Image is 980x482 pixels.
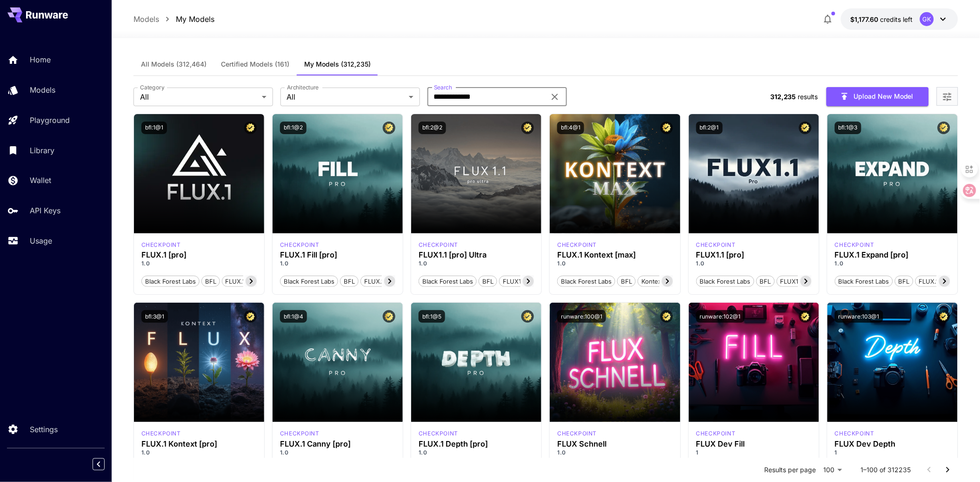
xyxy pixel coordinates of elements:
[799,310,812,323] button: Certified Model – Vetted for best performance and includes a commercial license.
[30,235,52,246] p: Usage
[419,241,458,249] div: fluxultra
[176,14,214,25] a: My Models
[835,429,874,438] p: checkpoint
[141,259,257,268] p: 1.0
[850,15,880,23] span: $1,177.60
[280,251,395,259] h3: FLUX.1 Fill [pro]
[287,83,319,91] label: Architecture
[835,251,950,259] h3: FLUX.1 Expand [pro]
[280,259,395,268] p: 1.0
[202,277,220,286] span: BFL
[880,15,913,23] span: credits left
[820,463,846,476] div: 100
[419,275,477,287] button: Black Forest Labs
[638,277,667,286] span: Kontext
[841,8,958,30] button: $1,177.60233GK
[521,310,534,323] button: Certified Model – Vetted for best performance and includes a commercial license.
[140,91,258,102] span: All
[770,93,796,101] span: 312,235
[835,429,874,438] div: FLUX.1 D
[696,429,736,438] p: checkpoint
[696,275,754,287] button: Black Forest Labs
[305,60,371,68] span: My Models (312,235)
[419,448,534,457] p: 1.0
[30,84,55,95] p: Models
[557,241,597,249] p: checkpoint
[30,145,54,156] p: Library
[141,60,207,68] span: All Models (312,464)
[557,122,584,134] button: bfl:4@1
[557,429,597,438] p: checkpoint
[557,440,673,448] h3: FLUX Schnell
[141,122,167,134] button: bfl:1@1
[638,275,667,287] button: Kontext
[287,91,405,102] span: All
[521,122,534,134] button: Certified Model – Vetted for best performance and includes a commercial license.
[835,122,861,134] button: bfl:1@3
[280,429,320,438] div: fluxpro
[696,241,736,249] p: checkpoint
[141,241,181,249] div: fluxpro
[835,241,874,249] p: checkpoint
[777,275,822,287] button: FLUX1.1 [pro]
[835,275,893,287] button: Black Forest Labs
[280,448,395,457] p: 1.0
[557,448,673,457] p: 1.0
[757,277,774,286] span: BFL
[696,251,812,259] h3: FLUX1.1 [pro]
[835,241,874,249] div: fluxpro
[141,310,168,323] button: bfl:3@1
[557,310,606,323] button: runware:100@1
[557,251,673,259] h3: FLUX.1 Kontext [max]
[100,456,112,473] div: Collapse sidebar
[280,277,338,286] span: Black Forest Labs
[141,429,181,438] p: checkpoint
[133,14,159,25] a: Models
[660,122,673,134] button: Certified Model – Vetted for best performance and includes a commercial license.
[221,60,290,68] span: Certified Models (161)
[938,310,950,323] button: Certified Model – Vetted for best performance and includes a commercial license.
[280,122,307,134] button: bfl:1@2
[660,310,673,323] button: Certified Model – Vetted for best performance and includes a commercial license.
[860,465,911,475] p: 1–100 of 312235
[835,310,883,323] button: runware:103@1
[141,448,257,457] p: 1.0
[895,277,913,286] span: BFL
[618,277,635,286] span: BFL
[938,122,950,134] button: Certified Model – Vetted for best performance and includes a commercial license.
[360,275,413,287] button: FLUX.1 Fill [pro]
[30,424,58,435] p: Settings
[696,429,736,438] div: FLUX.1 D
[697,277,754,286] span: Black Forest Labs
[835,259,950,268] p: 1.0
[696,122,723,134] button: bfl:2@1
[419,251,534,259] h3: FLUX1.1 [pro] Ultra
[419,310,445,323] button: bfl:1@5
[141,275,200,287] button: Black Forest Labs
[419,241,458,249] p: checkpoint
[479,277,497,286] span: BFL
[280,275,338,287] button: Black Forest Labs
[141,429,181,438] div: FLUX.1 Kontext [pro]
[244,310,257,323] button: Certified Model – Vetted for best performance and includes a commercial license.
[419,440,534,448] h3: FLUX.1 Depth [pro]
[557,259,673,268] p: 1.0
[244,122,257,134] button: Certified Model – Vetted for best performance and includes a commercial license.
[827,87,929,106] button: Upload New Model
[201,275,220,287] button: BFL
[141,440,257,448] h3: FLUX.1 Kontext [pro]
[133,14,214,25] nav: breadcrumb
[557,275,615,287] button: Black Forest Labs
[617,275,636,287] button: BFL
[280,440,395,448] h3: FLUX.1 Canny [pro]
